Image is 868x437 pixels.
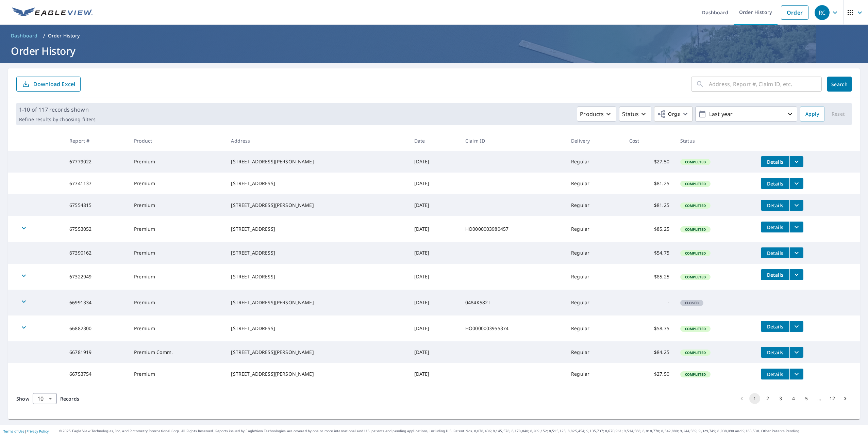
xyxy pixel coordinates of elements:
[577,107,616,122] button: Products
[231,349,403,356] div: [STREET_ADDRESS][PERSON_NAME]
[775,393,786,404] button: Go to page 3
[231,202,403,209] div: [STREET_ADDRESS][PERSON_NAME]
[657,110,680,118] span: Orgs
[681,227,710,232] span: Completed
[19,116,96,123] p: Refine results by choosing filters
[833,81,846,87] span: Search
[827,77,852,92] button: Search
[129,341,226,363] td: Premium Comm.
[765,272,785,278] span: Details
[409,194,460,216] td: [DATE]
[840,393,851,404] button: Go to next page
[765,180,785,187] span: Details
[624,151,675,173] td: $27.50
[64,315,129,341] td: 66882300
[681,350,710,355] span: Completed
[735,393,852,404] nav: pagination navigation
[681,301,703,305] span: Closed
[231,273,403,280] div: [STREET_ADDRESS]
[789,200,803,211] button: filesDropdownBtn-67554815
[789,321,803,332] button: filesDropdownBtn-66882300
[129,131,226,151] th: Product
[16,77,81,92] button: Download Excel
[8,30,40,41] a: Dashboard
[129,363,226,385] td: Premium
[815,5,830,20] div: RC
[60,395,79,402] span: Records
[460,216,566,242] td: HO0000003980457
[789,178,803,189] button: filesDropdownBtn-67741137
[64,131,129,151] th: Report #
[789,156,803,167] button: filesDropdownBtn-67779022
[654,107,692,122] button: Orgs
[800,107,824,122] button: Apply
[460,315,566,341] td: HO0000003955374
[761,222,789,232] button: detailsBtn-67553052
[64,216,129,242] td: 67553052
[409,264,460,290] td: [DATE]
[12,7,93,18] img: EV Logo
[681,372,710,377] span: Completed
[231,158,403,165] div: [STREET_ADDRESS][PERSON_NAME]
[566,242,623,264] td: Regular
[566,173,623,194] td: Regular
[681,181,710,186] span: Completed
[3,429,49,433] p: |
[761,321,789,332] button: detailsBtn-66882300
[624,242,675,264] td: $54.75
[789,369,803,379] button: filesDropdownBtn-66753754
[64,264,129,290] td: 67322949
[805,110,819,118] span: Apply
[566,151,623,173] td: Regular
[681,251,710,256] span: Completed
[749,393,760,404] button: page 1
[16,395,29,402] span: Show
[765,323,785,330] span: Details
[761,178,789,189] button: detailsBtn-67741137
[788,393,799,404] button: Go to page 4
[624,131,675,151] th: Cost
[48,32,80,39] p: Order History
[761,369,789,379] button: detailsBtn-66753754
[64,341,129,363] td: 66781919
[129,216,226,242] td: Premium
[129,151,226,173] td: Premium
[409,315,460,341] td: [DATE]
[8,30,860,41] nav: breadcrumb
[624,194,675,216] td: $81.25
[566,341,623,363] td: Regular
[709,75,822,94] input: Address, Report #, Claim ID, etc.
[681,160,710,164] span: Completed
[231,325,403,332] div: [STREET_ADDRESS]
[460,290,566,315] td: 0484K582T
[43,32,45,40] li: /
[566,290,623,315] td: Regular
[409,363,460,385] td: [DATE]
[33,389,57,408] div: 10
[409,151,460,173] td: [DATE]
[765,224,785,230] span: Details
[129,264,226,290] td: Premium
[231,226,403,232] div: [STREET_ADDRESS]
[27,429,49,434] a: Privacy Policy
[566,363,623,385] td: Regular
[566,131,623,151] th: Delivery
[33,80,75,88] p: Download Excel
[566,264,623,290] td: Regular
[789,222,803,232] button: filesDropdownBtn-67553052
[409,131,460,151] th: Date
[781,5,808,20] a: Order
[231,249,403,256] div: [STREET_ADDRESS]
[761,156,789,167] button: detailsBtn-67779022
[765,250,785,256] span: Details
[789,347,803,358] button: filesDropdownBtn-66781919
[624,341,675,363] td: $84.25
[624,363,675,385] td: $27.50
[129,194,226,216] td: Premium
[409,242,460,264] td: [DATE]
[129,242,226,264] td: Premium
[762,393,773,404] button: Go to page 2
[624,173,675,194] td: $81.25
[789,269,803,280] button: filesDropdownBtn-67322949
[460,131,566,151] th: Claim ID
